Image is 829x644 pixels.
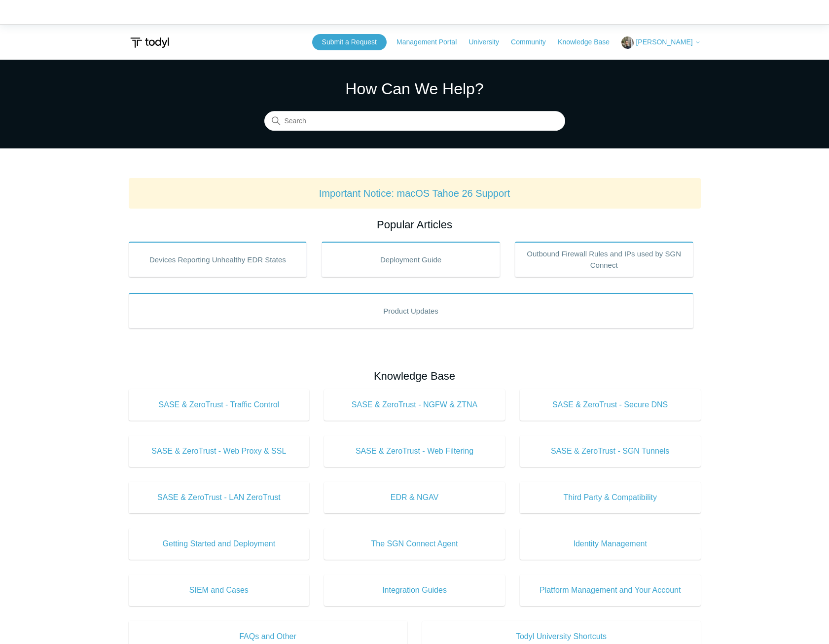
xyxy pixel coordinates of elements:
[264,77,565,101] h1: How Can We Help?
[129,574,310,606] a: SIEM and Cases
[319,188,510,199] a: Important Notice: macOS Tahoe 26 Support
[535,538,686,550] span: Identity Management
[520,389,701,421] a: SASE & ZeroTrust - Secure DNS
[324,574,505,606] a: Integration Guides
[129,389,310,421] a: SASE & ZeroTrust - Traffic Control
[535,584,686,596] span: Platform Management and Your Account
[129,435,310,467] a: SASE & ZeroTrust - Web Proxy & SSL
[437,631,686,643] span: Todyl University Shortcuts
[129,34,171,52] img: Todyl Support Center Help Center home page
[264,111,565,131] input: Search
[515,242,693,277] a: Outbound Firewall Rules and IPs used by SGN Connect
[558,37,619,47] a: Knowledge Base
[339,492,490,503] span: EDR & NGAV
[144,399,295,411] span: SASE & ZeroTrust - Traffic Control
[322,242,500,277] a: Deployment Guide
[129,368,701,384] h2: Knowledge Base
[520,528,701,560] a: Identity Management
[511,37,556,47] a: Community
[144,584,295,596] span: SIEM and Cases
[396,37,467,47] a: Management Portal
[535,399,686,411] span: SASE & ZeroTrust - Secure DNS
[535,492,686,503] span: Third Party & Compatibility
[520,482,701,513] a: Third Party & Compatibility
[144,631,393,643] span: FAQs and Other
[636,38,692,46] span: [PERSON_NAME]
[324,482,505,513] a: EDR & NGAV
[144,492,295,503] span: SASE & ZeroTrust - LAN ZeroTrust
[129,293,693,328] a: Product Updates
[621,36,700,49] button: [PERSON_NAME]
[312,34,387,50] a: Submit a Request
[144,445,295,457] span: SASE & ZeroTrust - Web Proxy & SSL
[129,482,310,513] a: SASE & ZeroTrust - LAN ZeroTrust
[129,216,701,233] h2: Popular Articles
[339,584,490,596] span: Integration Guides
[129,242,307,277] a: Devices Reporting Unhealthy EDR States
[324,528,505,560] a: The SGN Connect Agent
[339,538,490,550] span: The SGN Connect Agent
[339,445,490,457] span: SASE & ZeroTrust - Web Filtering
[520,435,701,467] a: SASE & ZeroTrust - SGN Tunnels
[339,399,490,411] span: SASE & ZeroTrust - NGFW & ZTNA
[520,574,701,606] a: Platform Management and Your Account
[324,389,505,421] a: SASE & ZeroTrust - NGFW & ZTNA
[324,435,505,467] a: SASE & ZeroTrust - Web Filtering
[144,538,295,550] span: Getting Started and Deployment
[469,37,508,47] a: University
[129,528,310,560] a: Getting Started and Deployment
[535,445,686,457] span: SASE & ZeroTrust - SGN Tunnels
